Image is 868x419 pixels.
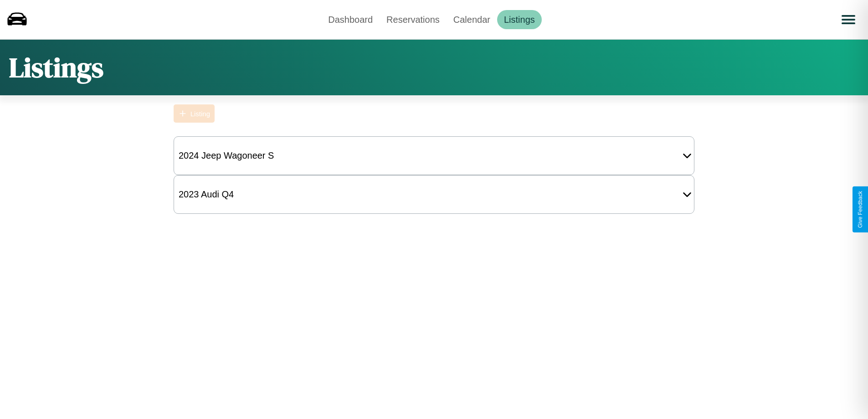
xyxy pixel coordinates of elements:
a: Calendar [447,10,497,29]
div: Listing [190,110,210,118]
div: Give Feedback [857,191,863,228]
div: 2024 Jeep Wagoneer S [174,146,278,166]
button: Listing [174,104,215,123]
button: Open menu [836,7,861,32]
div: 2023 Audi Q4 [174,185,238,204]
h1: Listings [9,49,103,86]
a: Reservations [380,10,447,29]
a: Dashboard [321,10,380,29]
a: Listings [497,10,542,29]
